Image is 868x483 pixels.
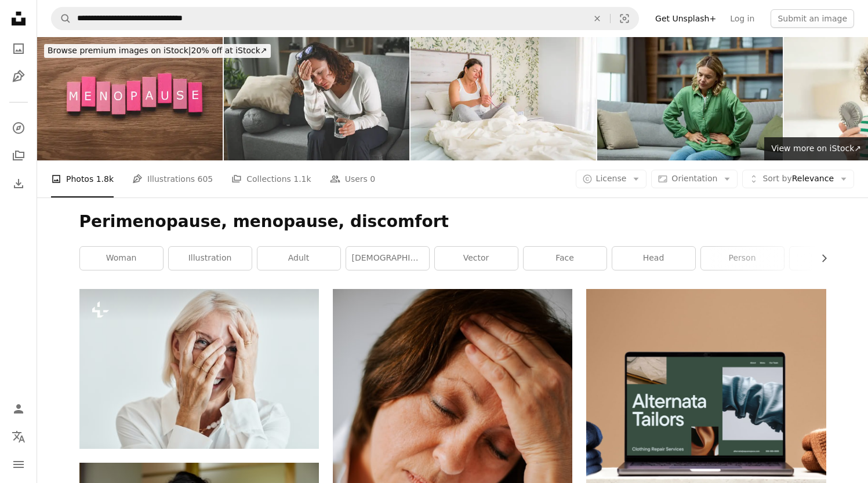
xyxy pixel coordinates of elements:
a: woman [80,247,163,270]
a: Log in / Sign up [7,397,30,420]
a: Explore [7,116,30,140]
a: face [524,247,606,270]
a: Log in [723,9,761,28]
button: Menu [7,453,30,476]
a: Close up portrait of elegant mature woman laughing carefree against white background, copy space [79,363,319,374]
a: head [612,247,695,270]
button: Language [7,425,30,448]
a: Illustrations [7,65,30,88]
span: 0 [370,173,375,185]
a: View more on iStock↗ [764,137,868,160]
span: Sort by [762,174,791,183]
button: Sort byRelevance [742,170,854,188]
form: Find visuals sitewide [51,7,639,30]
a: Browse premium images on iStock|20% off at iStock↗ [37,37,278,65]
span: View more on iStock ↗ [771,144,861,153]
a: illustration [169,247,252,270]
span: Relevance [762,173,834,185]
a: Illustrations 605 [132,160,213,197]
h1: Perimenopause, menopause, discomfort [79,211,826,232]
button: Orientation [651,170,738,188]
a: Users 0 [330,160,376,197]
a: Get Unsplash+ [648,9,723,28]
img: Close up portrait of elegant mature woman laughing carefree against white background, copy space [79,289,319,448]
span: 1.1k [293,173,311,185]
a: Collections [7,144,30,167]
a: Download History [7,172,30,195]
button: Visual search [611,8,638,30]
button: Submit an image [771,9,854,28]
button: License [576,170,647,188]
button: Clear [584,8,610,30]
a: Photos [7,37,30,60]
a: vector [435,247,518,270]
span: Browse premium images on iStock | [48,46,191,55]
a: Collections 1.1k [231,160,311,197]
a: adult [257,247,340,270]
a: a woman holding her head in her hands [333,463,572,473]
button: Search Unsplash [52,8,71,30]
a: person [701,247,784,270]
img: woman suffering from heatstroke at home [224,37,409,160]
img: An elderly woman is sitting on the sofa at home, holding her stomach with her hands. Feels the pa... [597,37,783,160]
span: License [596,174,627,183]
span: 605 [198,173,213,185]
span: 20% off at iStock ↗ [48,46,267,55]
a: [DEMOGRAPHIC_DATA] [346,247,429,270]
button: scroll list to the right [813,247,826,270]
img: Portrait of a woman sittinh on bed touching her painful head [411,37,596,160]
span: Orientation [671,174,717,183]
img: A pink wooden block with a text of menopause on wooden background. [37,37,223,160]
